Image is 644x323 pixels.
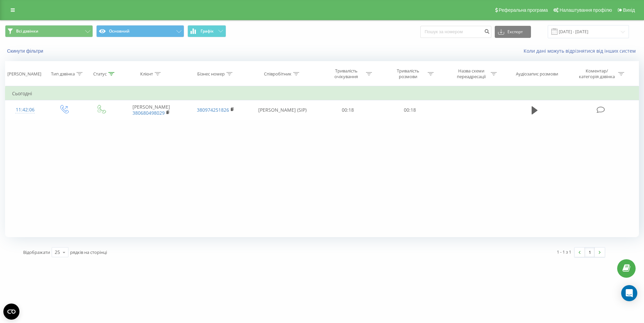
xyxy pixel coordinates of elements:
div: 11:42:06 [12,103,38,116]
button: Експорт [495,26,531,38]
div: Статус [93,71,107,77]
td: 00:18 [317,100,379,120]
input: Пошук за номером [420,26,491,38]
div: Бізнес номер [197,71,225,77]
div: Коментар/категорія дзвінка [577,68,616,79]
td: Сьогодні [5,87,639,100]
span: Відображати [23,249,50,255]
button: Графік [187,25,226,37]
a: 380974251826 [197,107,229,113]
td: [PERSON_NAME] (SIP) [248,100,317,120]
div: Назва схеми переадресації [453,68,489,79]
div: Тип дзвінка [51,71,75,77]
div: Тривалість розмови [390,68,426,79]
button: Основний [96,25,184,37]
a: 1 [585,248,595,257]
span: рядків на сторінці [70,249,107,255]
button: Open CMP widget [3,304,19,320]
button: Всі дзвінки [5,25,93,37]
div: [PERSON_NAME] [7,71,41,77]
span: Графік [201,29,214,34]
td: 00:18 [379,100,440,120]
div: 25 [55,249,60,256]
a: Коли дані можуть відрізнятися вiд інших систем [524,48,639,54]
td: [PERSON_NAME] [119,100,183,120]
div: Клієнт [140,71,153,77]
div: Співробітник [264,71,291,77]
div: Тривалість очікування [328,68,364,79]
div: Аудіозапис розмови [516,71,558,77]
div: Open Intercom Messenger [621,285,637,301]
div: 1 - 1 з 1 [557,249,571,255]
a: 380680498029 [132,110,165,116]
span: Всі дзвінки [16,29,38,34]
span: Вихід [623,7,635,13]
span: Реферальна програма [499,7,548,13]
button: Скинути фільтри [5,48,47,54]
span: Налаштування профілю [559,7,612,13]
